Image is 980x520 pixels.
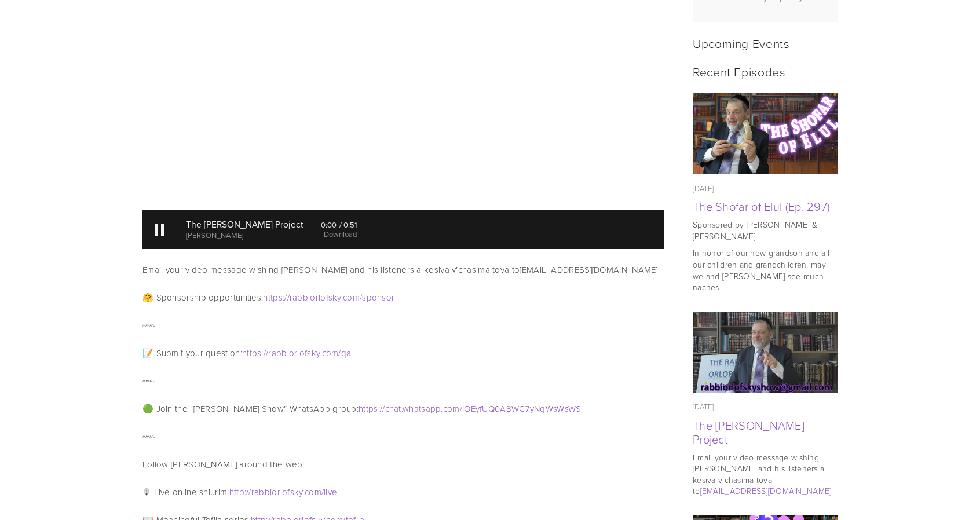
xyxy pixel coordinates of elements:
[693,401,714,412] time: [DATE]
[693,247,838,292] p: In honor of our new grandson and all our children and grandchildren, may we and [PERSON_NAME] see...
[229,486,338,498] a: http://rabbiorlofsky.com/live
[290,291,341,303] span: rabbiorlofsky
[142,318,664,332] p: ~~~
[324,486,337,498] span: live
[693,93,838,174] img: The Shofar of Elul (Ep. 297)
[142,457,664,471] p: Follow [PERSON_NAME] around the web!
[142,346,664,360] p: 📝 Submit your question:
[693,64,838,79] h2: Recent Episodes
[142,485,664,499] p: 🎙 Live online shiurim:
[462,402,582,415] span: IOEyfUQ0A8WC7yNqWsWsWS
[693,219,838,241] p: Sponsored by [PERSON_NAME] & [PERSON_NAME]
[242,347,262,359] span: https
[142,374,664,388] p: ~~~
[362,291,394,303] span: sponsor
[360,291,362,303] span: /
[261,347,268,359] span: ://
[401,402,403,415] span: .
[460,402,462,415] span: /
[263,291,394,303] a: https://rabbiorlofsky.com/sponsor
[343,291,360,303] span: com
[441,402,443,415] span: .
[142,263,664,277] p: Email your video message wishing [PERSON_NAME] and his listeners a kesiva v’chasima tova to [EMAI...
[242,347,351,359] a: https://rabbiorlofsky.com/qa
[385,402,401,415] span: chat
[359,402,378,415] span: https
[142,430,664,444] p: ~~~
[283,291,290,303] span: ://
[693,36,838,50] h2: Upcoming Events
[693,452,838,497] p: Email your video message wishing [PERSON_NAME] and his listeners a kesiva v’chasima tova to
[263,291,283,303] span: https
[303,486,305,498] span: .
[142,402,664,416] p: 🟢 Join the “[PERSON_NAME] Show” WhatsApp group:
[142,291,664,305] p: 🤗 Sponsorship opportunities:
[693,312,838,393] img: The Rabbi Orlofsky Rosh Hashana Project
[693,198,830,214] a: The Shofar of Elul (Ep. 297)
[341,347,352,359] span: qa
[322,347,339,359] span: com
[338,347,341,359] span: /
[268,347,320,359] span: rabbiorlofsky
[244,486,251,498] span: ://
[341,291,343,303] span: .
[229,486,244,498] span: http
[320,347,321,359] span: .
[359,402,581,415] a: https://chat.whatsapp.com/IOEyfUQ0A8WC7yNqWsWsWS
[403,402,441,415] span: whatsapp
[693,183,714,193] time: [DATE]
[443,402,460,415] span: com
[305,486,321,498] span: com
[321,486,324,498] span: /
[700,485,832,496] a: [EMAIL_ADDRESS][DOMAIN_NAME]
[693,417,805,447] a: The [PERSON_NAME] Project
[378,402,385,415] span: ://
[251,486,303,498] span: rabbiorlofsky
